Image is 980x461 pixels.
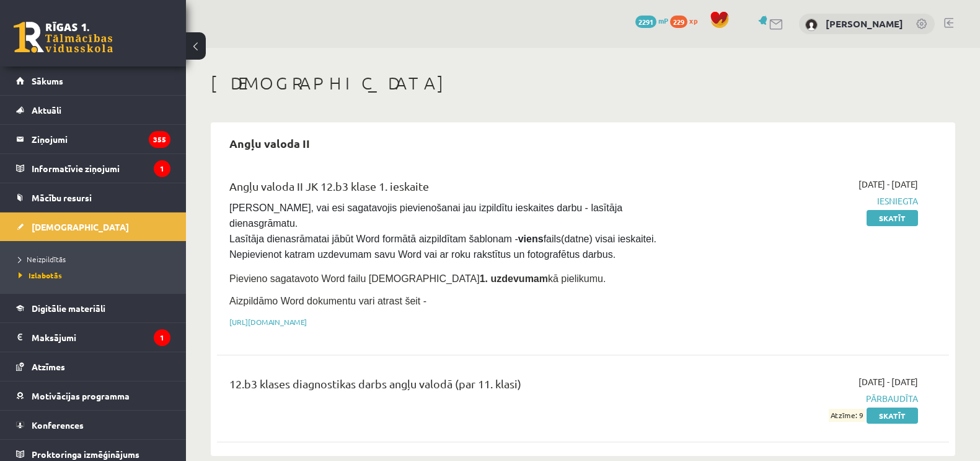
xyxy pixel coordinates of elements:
[32,192,92,203] span: Mācību resursi
[16,352,170,381] a: Atzīmes
[32,323,170,352] legend: Maksājumi
[826,17,903,30] a: [PERSON_NAME]
[16,212,170,241] a: [DEMOGRAPHIC_DATA]
[229,178,682,201] div: Angļu valoda II JK 12.b3 klase 1. ieskaite
[229,273,606,284] span: Pievieno sagatavoto Word failu [DEMOGRAPHIC_DATA] kā pielikumu.
[635,16,656,28] span: 2291
[701,392,918,405] span: Pārbaudīta
[805,19,818,31] img: Gustavs Vilnis
[32,361,65,372] span: Atzīmes
[32,125,170,153] legend: Ziņojumi
[16,96,170,124] a: Aktuāli
[16,411,170,439] a: Konferences
[229,296,426,306] span: Aizpildāmo Word dokumentu vari atrast šeit -
[16,154,170,183] a: Informatīvie ziņojumi1
[32,419,84,431] span: Konferences
[16,294,170,322] a: Digitālie materiāli
[32,104,61,116] span: Aktuāli
[867,408,918,424] a: Skatīt
[32,154,170,183] legend: Informatīvie ziņojumi
[16,381,170,410] a: Motivācijas programma
[16,323,170,352] a: Maksājumi1
[32,221,129,232] span: [DEMOGRAPHIC_DATA]
[16,66,170,95] a: Sākums
[16,125,170,153] a: Ziņojumi355
[635,16,668,25] a: 2291 mP
[16,183,170,212] a: Mācību resursi
[829,409,865,422] span: Atzīme: 9
[149,131,170,148] i: 355
[658,16,668,25] span: mP
[211,73,955,94] h1: [DEMOGRAPHIC_DATA]
[14,22,113,53] a: Rīgas 1. Tālmācības vidusskola
[480,273,548,284] strong: 1. uzdevumam
[32,303,105,314] span: Digitālie materiāli
[867,210,918,226] a: Skatīt
[859,178,918,191] span: [DATE] - [DATE]
[689,16,697,25] span: xp
[670,16,687,28] span: 229
[154,160,170,177] i: 1
[154,329,170,346] i: 1
[518,234,544,244] strong: viens
[19,253,174,265] a: Neizpildītās
[19,270,174,281] a: Izlabotās
[19,254,66,264] span: Neizpildītās
[229,203,659,260] span: [PERSON_NAME], vai esi sagatavojis pievienošanai jau izpildītu ieskaites darbu - lasītāja dienasg...
[19,270,62,280] span: Izlabotās
[217,129,322,158] h2: Angļu valoda II
[229,375,682,398] div: 12.b3 klases diagnostikas darbs angļu valodā (par 11. klasi)
[229,317,307,327] a: [URL][DOMAIN_NAME]
[670,16,704,25] a: 229 xp
[32,390,130,401] span: Motivācijas programma
[859,375,918,388] span: [DATE] - [DATE]
[32,449,139,460] span: Proktoringa izmēģinājums
[701,194,918,208] span: Iesniegta
[32,75,63,86] span: Sākums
